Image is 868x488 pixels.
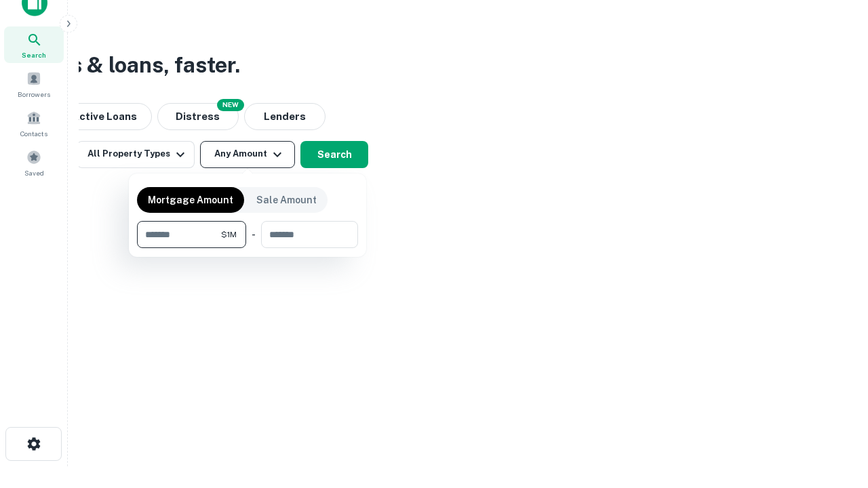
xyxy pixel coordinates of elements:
[221,228,237,241] span: $1M
[800,380,868,445] iframe: Chat Widget
[256,192,317,207] p: Sale Amount
[148,192,233,207] p: Mortgage Amount
[252,221,256,248] div: -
